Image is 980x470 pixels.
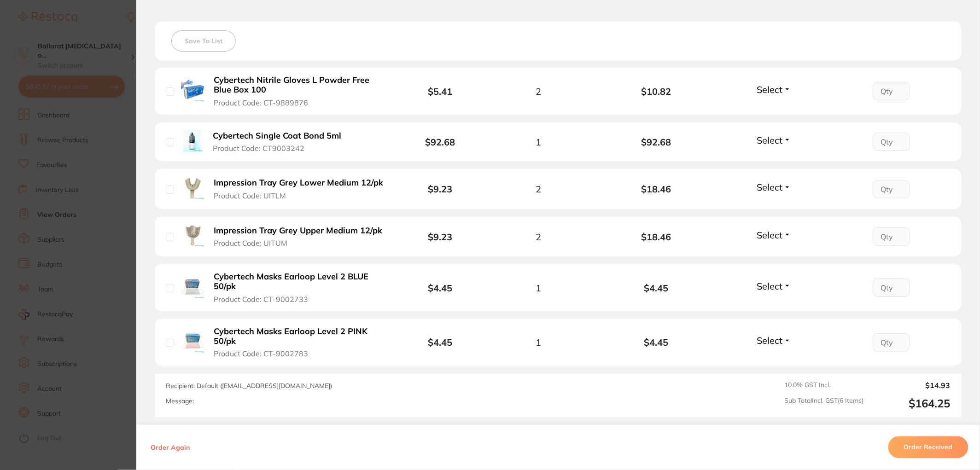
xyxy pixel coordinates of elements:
button: Select [754,181,794,193]
img: Impression Tray Grey Upper Medium 12/pk [181,224,204,248]
b: Cybertech Single Coat Bond 5ml [213,131,341,141]
button: Impression Tray Grey Lower Medium 12/pk Product Code: UITLM [211,178,388,200]
button: Select [754,229,794,241]
input: Qty [873,279,910,297]
b: $4.45 [597,283,715,293]
b: Cybertech Masks Earloop Level 2 BLUE 50/pk [214,272,385,291]
span: 2 [536,86,541,97]
button: Cybertech Masks Earloop Level 2 PINK 50/pk Product Code: CT-9002783 [211,326,388,359]
b: $4.45 [597,337,715,348]
output: $14.93 [871,381,951,389]
span: Select [757,134,783,146]
span: 1 [536,137,541,147]
img: Cybertech Single Coat Bond 5ml [181,130,203,152]
span: Product Code: UITUM [214,239,288,247]
button: Cybertech Single Coat Bond 5ml Product Code: CT9003242 [210,131,351,153]
span: 10.0 % GST Incl. [785,381,864,389]
b: $92.68 [597,137,715,147]
img: Cybertech Nitrile Gloves L Powder Free Blue Box 100 [181,79,204,102]
span: Product Code: CT-9002783 [214,349,309,358]
span: Product Code: CT-9002733 [214,295,309,303]
input: Qty [873,82,910,100]
span: 2 [536,184,541,194]
b: $92.68 [426,136,455,148]
span: Select [757,335,783,346]
span: Select [757,84,783,95]
b: $18.46 [597,232,715,242]
button: Order Again [148,443,192,452]
b: $10.82 [597,86,715,97]
b: $18.46 [597,184,715,194]
label: Message: [166,397,194,405]
img: Impression Tray Grey Lower Medium 12/pk [181,176,204,200]
button: Select [754,134,794,146]
b: Cybertech Masks Earloop Level 2 PINK 50/pk [214,327,385,346]
input: Qty [873,180,910,198]
span: Recipient: Default ( [EMAIL_ADDRESS][DOMAIN_NAME] ) [166,382,332,390]
span: Product Code: UITLM [214,191,286,200]
b: $9.23 [428,183,453,195]
output: $164.25 [871,397,951,410]
img: Cybertech Masks Earloop Level 2 BLUE 50/pk [181,275,204,299]
button: Save To List [171,30,236,52]
b: $4.45 [428,282,453,294]
span: 1 [536,337,541,348]
span: Sub Total Incl. GST ( 6 Items) [785,397,864,410]
span: Select [757,181,783,193]
span: Product Code: CT9003242 [213,144,304,152]
b: Impression Tray Grey Lower Medium 12/pk [214,178,384,188]
button: Order Received [888,436,968,458]
span: Select [757,229,783,241]
span: Select [757,280,783,292]
button: Select [754,335,794,346]
button: Cybertech Nitrile Gloves L Powder Free Blue Box 100 Product Code: CT-9889876 [211,75,388,107]
span: 2 [536,232,541,242]
b: Cybertech Nitrile Gloves L Powder Free Blue Box 100 [214,75,385,94]
input: Qty [873,227,910,246]
span: Product Code: CT-9889876 [214,99,309,107]
button: Select [754,280,794,292]
b: $5.41 [428,86,453,97]
button: Select [754,84,794,95]
span: 1 [536,283,541,293]
button: Cybertech Masks Earloop Level 2 BLUE 50/pk Product Code: CT-9002733 [211,272,388,304]
b: $4.45 [428,337,453,348]
img: Cybertech Masks Earloop Level 2 PINK 50/pk [181,330,204,354]
input: Qty [873,333,910,352]
b: $9.23 [428,231,453,243]
b: Impression Tray Grey Upper Medium 12/pk [214,226,383,236]
input: Qty [873,133,910,151]
button: Impression Tray Grey Upper Medium 12/pk Product Code: UITUM [211,226,388,248]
